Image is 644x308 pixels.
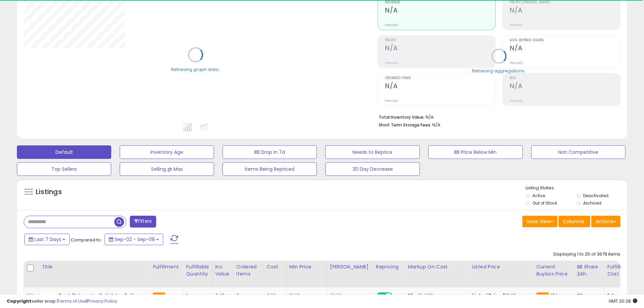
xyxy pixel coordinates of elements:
[104,234,163,245] button: Sep-02 - Sep-08
[591,216,620,227] button: Actions
[36,187,62,197] h5: Listings
[428,145,523,159] button: BB Price Below Min
[289,263,324,270] div: Min Price
[563,218,584,225] span: Columns
[532,193,545,198] label: Active
[376,263,402,270] div: Repricing
[526,185,627,191] p: Listing States:
[115,236,155,243] span: Sep-02 - Sep-08
[532,200,557,206] label: Out of Stock
[522,216,557,227] button: Save View
[222,162,317,176] button: Items Being Repriced
[7,298,117,305] div: seller snap | |
[34,236,61,243] span: Last 7 Days
[583,193,609,198] label: Deactivated
[558,216,590,227] button: Columns
[7,298,31,304] strong: Copyright
[42,263,147,270] div: Title
[88,298,117,304] a: Privacy Policy
[215,263,231,278] div: Inv. value
[222,145,317,159] button: BB Drop in 7d
[236,263,261,278] div: Ordered Items
[171,66,220,72] div: Retrieving graph data..
[267,263,284,270] div: Cost
[58,298,87,304] a: Terms of Use
[531,145,625,159] button: Non Competitive
[153,263,180,270] div: Fulfillment
[583,200,601,206] label: Archived
[120,145,214,159] button: Inventory Age
[130,216,156,228] button: Filters
[186,263,209,278] div: Fulfillable Quantity
[408,263,466,270] div: Markup on Cost
[607,263,633,278] div: Fulfillment Cost
[17,145,111,159] button: Default
[609,298,637,304] span: 2025-09-16 20:28 GMT
[330,263,370,270] div: [PERSON_NAME]
[405,261,469,287] th: The percentage added to the cost of goods (COGS) that forms the calculator for Min & Max prices.
[553,251,620,258] div: Displaying 1 to 25 of 3679 items
[24,234,70,245] button: Last 7 Days
[536,263,571,278] div: Current Buybox Price
[577,263,601,278] div: BB Share 24h.
[325,162,420,176] button: 30 Day Decrease
[17,162,111,176] button: Top Sellers
[325,145,420,159] button: Needs to Reprice
[71,237,102,243] span: Compared to:
[472,263,530,270] div: Listed Price
[120,162,214,176] button: Selling @ Max
[472,68,526,74] div: Retrieving aggregations..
